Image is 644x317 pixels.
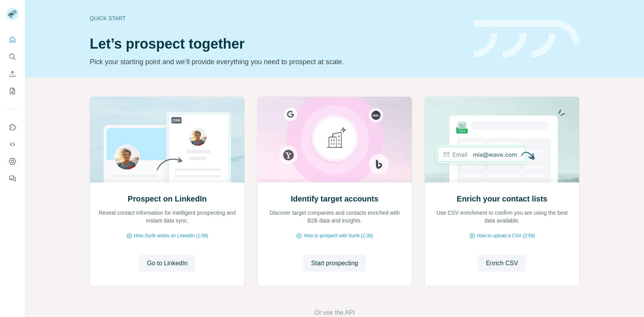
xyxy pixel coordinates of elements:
img: Enrich your contact lists [425,97,580,182]
button: My lists [6,84,19,98]
span: Go to LinkedIn [147,259,187,268]
h1: Let’s prospect together [90,36,464,52]
span: How to prospect with Surfe (1:30) [304,232,373,239]
button: Use Surfe on LinkedIn [6,120,19,134]
button: Use Surfe API [6,137,19,151]
span: Enrich CSV [486,259,518,268]
h2: Prospect on LinkedIn [128,193,207,204]
div: Quick start [90,14,464,22]
button: Quick start [6,33,19,47]
button: Enrich CSV [6,67,19,81]
button: Search [6,50,19,64]
span: How to upload a CSV (2:59) [477,232,535,239]
button: Dashboard [6,154,19,168]
p: Use CSV enrichment to confirm you are using the best data available. [433,209,571,224]
button: Feedback [6,172,19,186]
img: banner [473,20,580,58]
p: Reveal contact information for intelligent prospecting and instant data sync. [98,209,237,224]
img: Prospect on LinkedIn [90,97,245,182]
p: Discover target companies and contacts enriched with B2B data and insights. [265,209,404,224]
p: Pick your starting point and we’ll provide everything you need to prospect at scale. [90,56,464,67]
img: Identify target accounts [257,97,412,182]
button: Go to LinkedIn [139,255,195,272]
span: How Surfe works on LinkedIn (1:58) [134,232,208,239]
h2: Enrich your contact lists [457,193,547,204]
button: Enrich CSV [478,255,526,272]
button: Start prospecting [303,255,366,272]
h2: Identify target accounts [291,193,379,204]
span: Start prospecting [311,259,358,268]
